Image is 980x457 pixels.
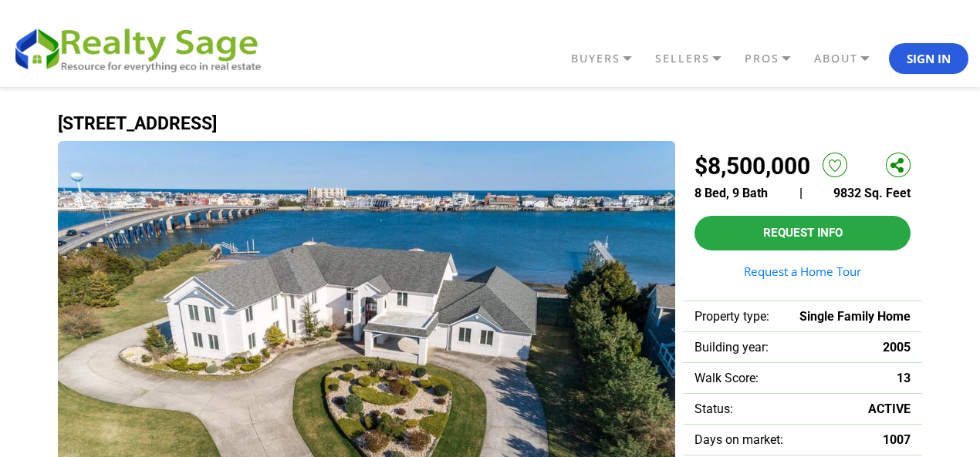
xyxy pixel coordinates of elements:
[883,340,911,355] span: 2005
[889,43,968,74] button: Sign In
[694,186,768,200] span: 8 Bed, 9 Bath
[694,153,810,180] h2: $8,500,000
[741,45,810,72] a: PROS
[810,45,889,72] a: ABOUT
[897,371,911,385] span: 13
[833,186,911,200] span: 9832 Sq. Feet
[694,371,759,385] span: Walk Score:
[567,45,651,72] a: BUYERS
[694,266,911,277] a: Request a Home Tour
[868,402,911,416] span: ACTIVE
[799,309,911,324] span: Single Family Home
[694,402,733,416] span: Status:
[694,309,769,324] span: Property type:
[58,114,922,133] h1: [STREET_ADDRESS]
[694,340,769,355] span: Building year:
[883,432,911,447] span: 1007
[694,216,911,250] button: Request Info
[651,45,741,72] a: SELLERS
[12,23,274,74] img: REALTY SAGE
[694,432,783,447] span: Days on market:
[799,186,803,200] span: |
